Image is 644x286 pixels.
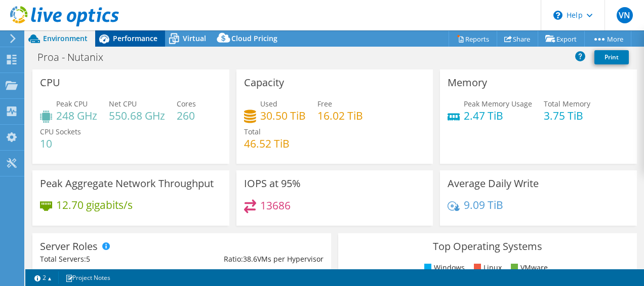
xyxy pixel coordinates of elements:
h4: 3.75 TiB [544,110,590,121]
a: More [584,31,631,47]
h4: 2.47 TiB [464,110,532,121]
span: VN [617,7,633,23]
h4: 9.09 TiB [464,199,503,210]
h3: Top Operating Systems [346,241,629,252]
a: Reports [449,31,497,47]
a: Print [594,50,629,64]
span: 5 [86,254,90,264]
span: Total [244,127,261,136]
span: Peak CPU [56,99,88,109]
span: Environment [43,33,88,43]
a: 2 [27,271,59,284]
h3: Memory [448,77,487,88]
h1: Proa - Nutanix [33,52,119,63]
a: Project Notes [58,271,117,284]
h4: 46.52 TiB [244,138,290,149]
h4: 30.50 TiB [260,110,306,121]
h4: 13686 [260,200,291,211]
li: Windows [422,262,465,273]
a: Export [538,31,585,47]
h4: 248 GHz [56,110,97,121]
h4: 550.68 GHz [109,110,165,121]
h3: Average Daily Write [448,178,539,189]
span: Used [260,99,277,109]
h3: Peak Aggregate Network Throughput [40,178,214,189]
span: 38.6 [243,254,257,264]
li: VMware [508,262,548,273]
li: Linux [471,262,502,273]
span: Free [317,99,332,109]
span: Cores [177,99,196,109]
span: Performance [113,33,157,43]
span: CPU Sockets [40,127,81,136]
h4: 12.70 gigabits/s [56,199,133,210]
h3: Capacity [244,77,284,88]
span: Virtual [183,33,206,43]
h3: Server Roles [40,241,98,252]
div: Ratio: VMs per Hypervisor [182,254,324,265]
h3: IOPS at 95% [244,178,301,189]
h4: 10 [40,138,81,149]
span: Total Memory [544,99,590,109]
svg: \n [553,11,562,20]
a: Share [497,31,538,47]
h4: 16.02 TiB [317,110,363,121]
span: Cloud Pricing [231,33,277,43]
span: Peak Memory Usage [464,99,532,109]
div: Total Servers: [40,254,182,265]
h4: 260 [177,110,196,121]
h3: CPU [40,77,60,88]
span: Net CPU [109,99,137,109]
